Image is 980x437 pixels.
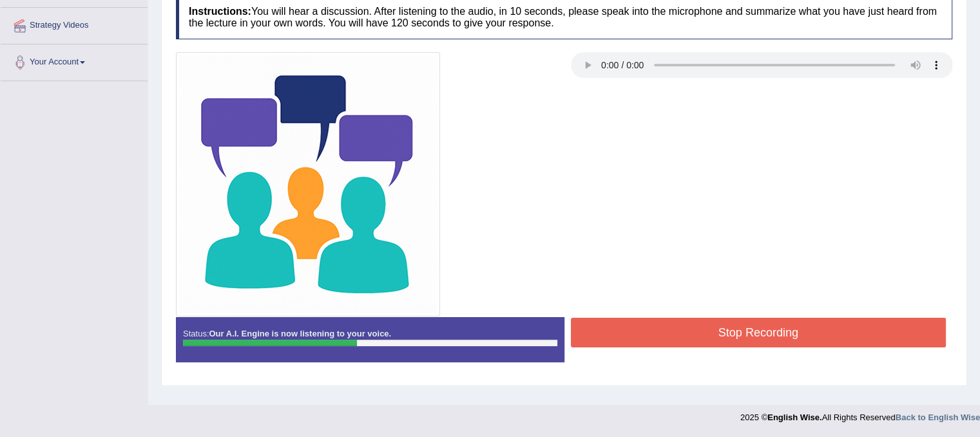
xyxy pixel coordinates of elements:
[176,317,564,362] div: Status:
[1,8,148,40] a: Strategy Videos
[1,44,148,77] a: Your Account
[740,405,980,423] div: 2025 © All Rights Reserved
[189,6,251,17] b: Instructions:
[571,318,946,347] button: Stop Recording
[896,413,980,422] a: Back to English Wise
[767,413,821,422] strong: English Wise.
[209,329,391,338] strong: Our A.I. Engine is now listening to your voice.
